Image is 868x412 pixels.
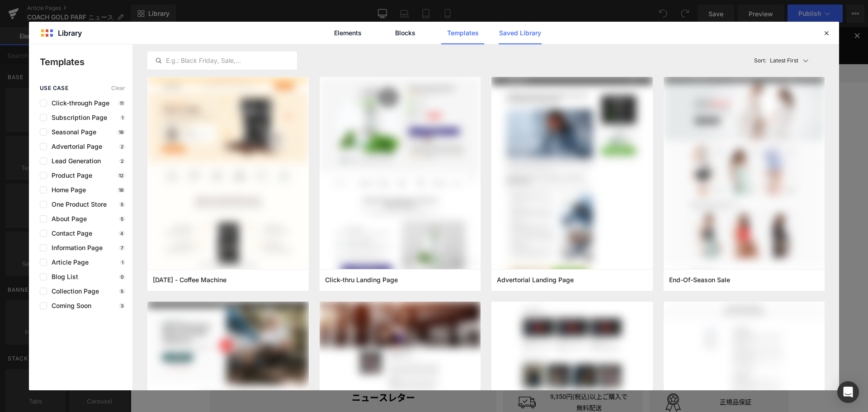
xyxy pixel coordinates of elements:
[615,43,620,49] img: Icon_Heart_Empty.svg
[119,202,125,207] p: 5
[153,276,226,284] span: Thanksgiving - Coffee Machine
[750,52,825,70] button: Latest FirstSort:Latest First
[328,274,410,292] a: Explore Template
[163,62,213,78] a: ブランドから探す
[566,42,571,51] img: Icon_User.svg
[100,85,213,92] span: ラトリエ デ パルファム 公式オンラインストア
[40,55,132,69] p: Templates
[626,42,653,51] span: お気に入り
[47,215,87,223] span: About Page
[117,129,125,135] p: 18
[47,201,107,208] span: One Product Store
[420,364,497,386] p: 9,350円(税込)以上ご購入で無料配送
[577,42,599,51] span: ログイン
[47,273,78,280] span: Blog List
[47,114,107,121] span: Subscription Page
[112,164,626,175] p: Start building your page
[47,157,101,165] span: Lead Generation
[155,42,203,51] a: お問い合わせ
[119,289,125,294] p: 5
[119,245,125,251] p: 7
[80,64,152,75] img: ラトリエ デ パルファム 公式オンラインストア
[47,172,92,179] span: Product Page
[387,366,405,384] img: Icon_Shipping.svg
[119,303,125,308] p: 3
[112,299,626,306] p: or Drag & Drop elements from left sidebar
[120,260,125,265] p: 1
[533,366,552,384] img: Icon_Quality.svg
[47,143,102,150] span: Advertorial Page
[40,85,68,91] span: use case
[47,244,103,251] span: Information Page
[119,144,125,149] p: 2
[566,369,644,381] p: 正規品保証
[80,85,96,92] a: ホーム
[9,9,728,19] p: [全製品対象] ご購入で選べるサンプル2点プレゼント！
[754,57,766,64] span: Sort:
[47,288,99,295] span: Collection Page
[155,363,351,379] h4: ニュースレター
[111,85,125,91] span: Clear
[118,100,125,106] p: 11
[85,42,93,50] img: Icon_ShoppingGuide.svg
[160,44,165,48] img: Icon_Email.svg
[561,42,599,51] a: ログイン
[648,65,658,75] img: Icon_Cart.svg
[484,62,528,78] a: ショップリスト
[629,64,639,74] img: Icon_Search.svg
[119,158,125,164] p: 2
[331,62,369,78] a: ギフトガイド
[80,84,213,94] nav: breadcrumbs
[669,276,730,284] span: End-Of-Season Sale
[224,62,290,78] a: 限定品/キット・コフレ
[499,22,542,44] a: Saved Library
[47,259,89,266] span: Article Page
[311,20,426,26] a: LINE公式アカウントの友だち追加はこちらから
[384,22,427,44] a: Blocks
[380,62,405,78] a: 最新情報
[47,128,96,136] span: Seasonal Page
[118,231,125,236] p: 4
[301,62,320,78] a: 新製品
[120,115,125,120] p: 1
[552,61,643,79] input: 検索
[497,276,574,284] span: Advertorial Landing Page
[770,57,798,65] p: Latest First
[441,22,484,44] a: Templates
[97,85,99,92] span: ›
[119,216,125,222] p: 5
[119,274,125,279] p: 0
[837,381,859,403] div: Open Intercom Messenger
[117,173,125,178] p: 12
[47,186,86,194] span: Home Page
[326,22,369,44] a: Elements
[399,20,426,26] span: こちらから
[99,42,147,51] span: ショッピングガイド
[325,276,398,284] span: Click-thru Landing Page
[47,99,109,107] span: Click-through Page
[47,302,91,309] span: Coming Soon
[171,42,203,51] span: お問い合わせ
[47,230,92,237] span: Contact Page
[80,42,147,51] a: ショッピングガイド
[416,62,473,78] a: カテゴリーから探す
[148,55,297,66] input: E.g.: Black Friday, Sale,...
[117,187,125,193] p: 18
